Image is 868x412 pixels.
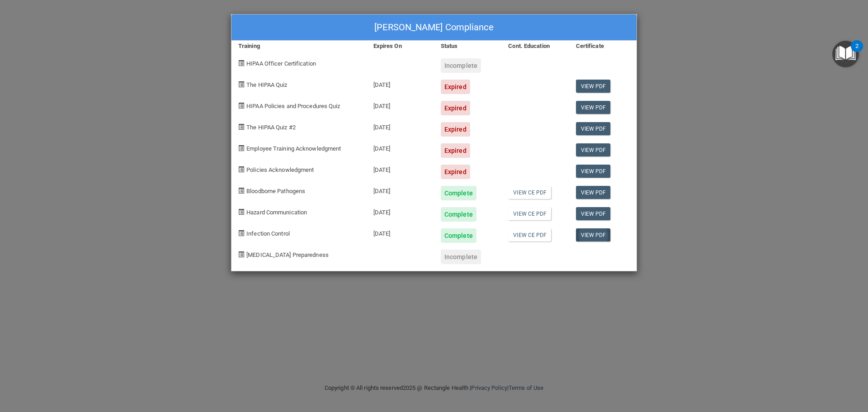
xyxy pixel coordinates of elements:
a: View PDF [576,207,611,220]
div: Status [434,41,501,52]
div: 2 [855,46,859,58]
div: [DATE] [367,179,434,200]
div: Complete [441,207,476,222]
span: [MEDICAL_DATA] Preparedness [246,251,329,258]
a: View PDF [576,80,611,93]
div: Complete [441,186,476,200]
div: Incomplete [441,250,481,264]
span: Policies Acknowledgment [246,166,314,173]
span: HIPAA Policies and Procedures Quiz [246,103,340,109]
a: View CE PDF [508,228,551,242]
div: Expired [441,122,470,137]
div: [DATE] [367,200,434,222]
span: Bloodborne Pathogens [246,188,305,194]
div: Expires On [367,41,434,52]
span: The HIPAA Quiz #2 [246,124,296,131]
a: View PDF [576,228,611,242]
iframe: Drift Widget Chat Controller [712,348,857,384]
button: Open Resource Center, 2 new notifications [832,41,859,67]
a: View PDF [576,165,611,178]
a: View PDF [576,122,611,135]
div: Training [231,41,367,52]
div: Incomplete [441,58,481,73]
div: Expired [441,143,470,158]
div: Expired [441,165,470,179]
a: View PDF [576,186,611,199]
div: [DATE] [367,222,434,243]
div: Complete [441,228,476,243]
div: [DATE] [367,158,434,179]
a: View PDF [576,143,611,156]
div: Expired [441,101,470,115]
div: Expired [441,80,470,94]
div: [DATE] [367,115,434,137]
span: Hazard Communication [246,209,307,216]
span: Employee Training Acknowledgment [246,145,341,152]
div: Certificate [569,41,637,52]
a: View CE PDF [508,207,551,220]
a: View PDF [576,101,611,114]
span: Infection Control [246,230,290,237]
div: [PERSON_NAME] Compliance [231,14,637,41]
div: Cont. Education [501,41,569,52]
div: [DATE] [367,73,434,94]
div: [DATE] [367,94,434,115]
span: The HIPAA Quiz [246,81,287,88]
div: [DATE] [367,137,434,158]
span: HIPAA Officer Certification [246,60,316,67]
a: View CE PDF [508,186,551,199]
